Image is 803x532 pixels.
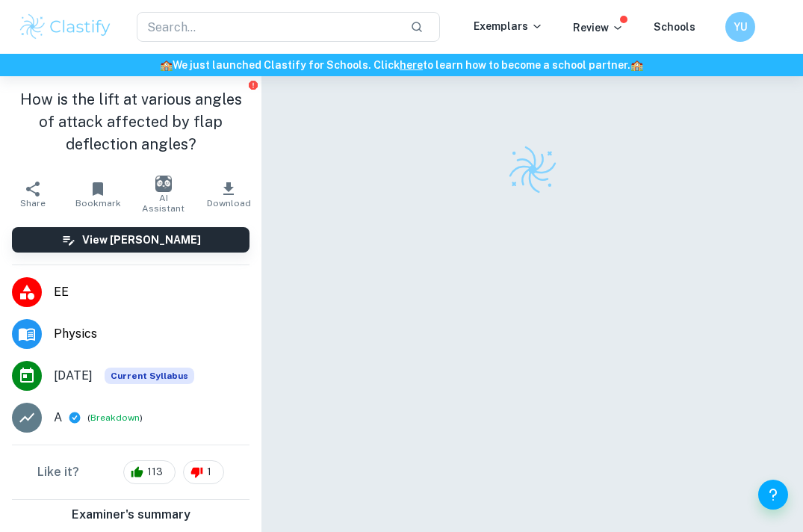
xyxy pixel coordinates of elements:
[75,198,121,208] span: Bookmark
[506,143,559,196] img: Clastify logo
[247,79,258,90] button: Report issue
[196,173,262,215] button: Download
[732,19,749,35] h6: YU
[654,21,695,33] a: Schools
[131,173,196,215] button: AI Assistant
[207,198,251,208] span: Download
[12,227,249,253] button: View [PERSON_NAME]
[140,193,187,214] span: AI Assistant
[18,12,113,42] img: Clastify logo
[183,460,224,484] div: 1
[6,506,255,524] h6: Examiner's summary
[87,411,143,425] span: ( )
[82,232,201,248] h6: View [PERSON_NAME]
[725,12,755,42] button: YU
[20,198,46,208] span: Share
[105,368,194,384] div: This exemplar is based on the current syllabus. Feel free to refer to it for inspiration/ideas wh...
[160,59,173,71] span: 🏫
[199,465,220,480] span: 1
[54,325,249,343] span: Physics
[54,367,93,385] span: [DATE]
[123,460,176,484] div: 113
[105,368,194,384] span: Current Syllabus
[474,18,543,34] p: Exemplars
[54,283,249,301] span: EE
[573,19,624,36] p: Review
[12,88,249,155] h1: How is the lift at various angles of attack affected by flap deflection angles?
[630,59,643,71] span: 🏫
[66,173,131,215] button: Bookmark
[155,176,172,192] img: AI Assistant
[400,59,423,71] a: here
[139,465,171,480] span: 113
[3,57,800,73] h6: We just launched Clastify for Schools. Click to learn how to become a school partner.
[54,409,62,427] p: A
[37,463,79,481] h6: Like it?
[758,480,788,510] button: Help and Feedback
[90,411,140,424] button: Breakdown
[137,12,398,42] input: Search...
